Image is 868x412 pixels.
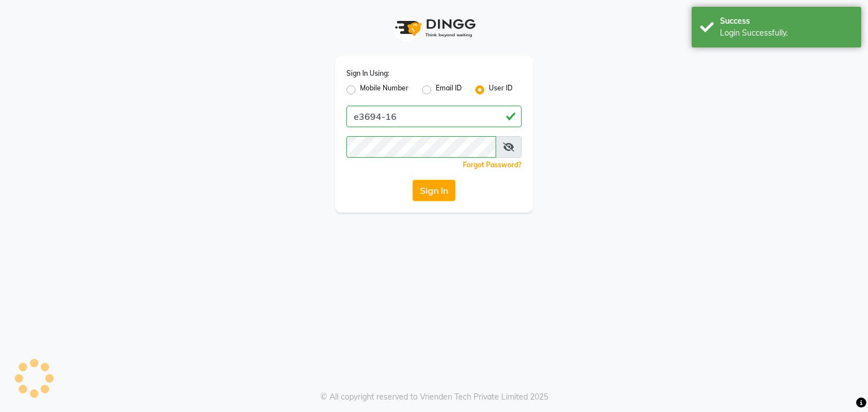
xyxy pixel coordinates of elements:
button: Sign In [413,180,455,201]
input: Username [346,136,496,158]
img: logo1.svg [389,11,479,45]
a: Forgot Password? [463,161,522,169]
label: Sign In Using: [346,68,389,79]
label: Mobile Number [360,83,409,97]
input: Username [346,106,522,127]
label: User ID [489,83,513,97]
div: Success [720,15,853,27]
label: Email ID [436,83,462,97]
div: Login Successfully. [720,27,853,39]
